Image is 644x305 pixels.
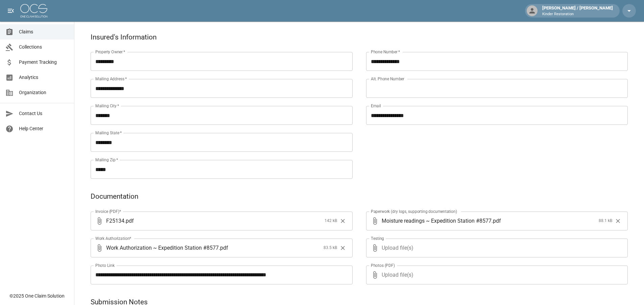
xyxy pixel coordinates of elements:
[95,103,119,109] label: Mailing City
[613,216,623,226] button: Clear
[95,262,115,268] label: Photo Link
[20,4,47,18] img: ocs-logo-white-transparent.png
[19,28,69,35] span: Claims
[95,209,121,214] label: Invoice (PDF)*
[9,293,65,299] div: © 2025 One Claim Solution
[324,245,337,251] span: 83.5 kB
[325,218,337,224] span: 142 kB
[19,59,69,66] span: Payment Tracking
[371,262,395,268] label: Photos (PDF)
[599,218,612,224] span: 88.1 kB
[19,125,69,132] span: Help Center
[19,89,69,96] span: Organization
[95,157,118,163] label: Mailing Zip
[371,209,457,214] label: Paperwork (dry logs, supporting documentation)
[95,235,132,241] label: Work Authorization*
[371,49,400,55] label: Phone Number
[219,244,228,252] span: . pdf
[540,5,616,17] div: [PERSON_NAME] / [PERSON_NAME]
[338,216,348,226] button: Clear
[382,266,610,284] span: Upload file(s)
[95,49,125,55] label: Property Owner
[492,217,501,225] span: . pdf
[106,217,124,225] span: F25134
[542,11,613,17] p: Kinder Restoration
[382,217,492,225] span: Moisture readings ~ Expedition Station #8577
[371,76,404,82] label: Alt. Phone Number
[4,4,18,18] button: open drawer
[124,217,134,225] span: . pdf
[338,243,348,253] button: Clear
[95,130,122,136] label: Mailing State
[382,239,610,257] span: Upload file(s)
[19,44,69,51] span: Collections
[106,244,219,252] span: Work Authorization ~ Expedition Station #8577
[19,74,69,81] span: Analytics
[371,103,381,109] label: Email
[371,235,384,241] label: Testing
[19,110,69,117] span: Contact Us
[95,76,127,82] label: Mailing Address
